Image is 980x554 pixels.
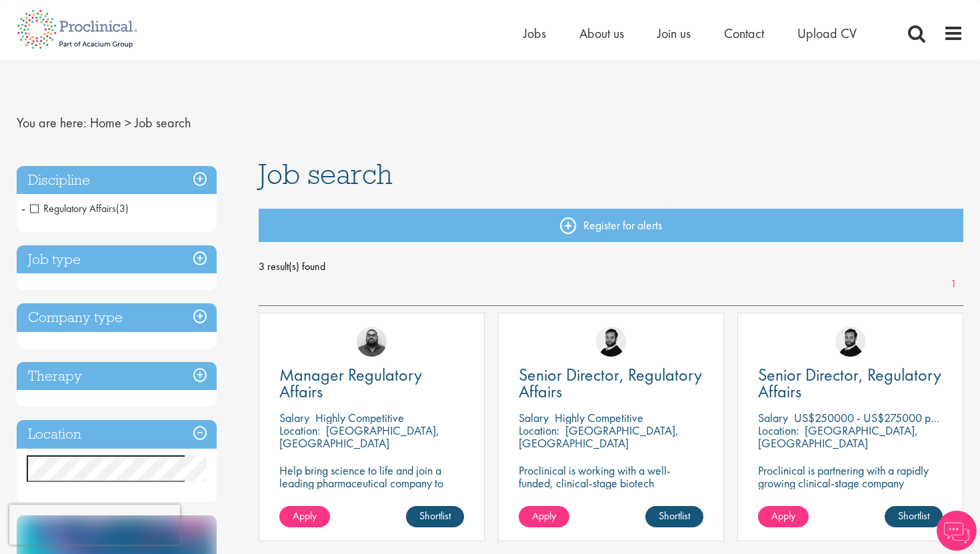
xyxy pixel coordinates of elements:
[135,114,191,131] span: Job search
[724,25,764,42] a: Contact
[758,363,941,403] span: Senior Director, Regulatory Affairs
[406,506,464,527] a: Shortlist
[293,509,317,523] span: Apply
[794,410,973,425] p: US$250000 - US$275000 per annum
[944,277,963,292] a: 1
[519,410,549,425] span: Salary
[758,410,788,425] span: Salary
[279,423,320,438] span: Location:
[771,509,795,523] span: Apply
[758,464,943,515] p: Proclinical is partnering with a rapidly growing clinical-stage company advancing a high-potentia...
[797,25,857,42] a: Upload CV
[937,511,977,551] img: Chatbot
[357,327,387,357] img: Ashley Bennett
[758,423,799,438] span: Location:
[259,156,393,192] span: Job search
[519,506,569,527] a: Apply
[885,506,943,527] a: Shortlist
[116,201,129,215] span: (3)
[17,166,217,195] h3: Discipline
[17,362,217,391] h3: Therapy
[279,464,464,527] p: Help bring science to life and join a leading pharmaceutical company to play a key role in delive...
[17,420,217,449] h3: Location
[645,506,703,527] a: Shortlist
[758,423,918,451] p: [GEOGRAPHIC_DATA], [GEOGRAPHIC_DATA]
[519,363,702,403] span: Senior Director, Regulatory Affairs
[835,327,865,357] img: Nick Walker
[125,114,131,131] span: >
[279,423,439,451] p: [GEOGRAPHIC_DATA], [GEOGRAPHIC_DATA]
[9,505,180,545] iframe: reCAPTCHA
[279,367,464,400] a: Manager Regulatory Affairs
[17,114,87,131] span: You are here:
[555,410,643,425] p: Highly Competitive
[315,410,404,425] p: Highly Competitive
[279,410,309,425] span: Salary
[21,198,25,218] span: -
[279,363,422,403] span: Manager Regulatory Affairs
[37,217,138,231] span: Senior/Director & VP
[279,506,330,527] a: Apply
[596,327,626,357] img: Nick Walker
[519,423,679,451] p: [GEOGRAPHIC_DATA], [GEOGRAPHIC_DATA]
[758,367,943,400] a: Senior Director, Regulatory Affairs
[657,25,691,42] a: Join us
[519,464,703,527] p: Proclinical is working with a well-funded, clinical-stage biotech developing transformative thera...
[30,201,129,215] span: Regulatory Affairs
[519,367,703,400] a: Senior Director, Regulatory Affairs
[532,509,556,523] span: Apply
[17,303,217,332] h3: Company type
[758,506,809,527] a: Apply
[138,217,151,231] span: (3)
[519,423,559,438] span: Location:
[90,114,121,131] a: breadcrumb link
[17,245,217,274] h3: Job type
[259,209,964,242] a: Register for alerts
[259,257,964,277] span: 3 result(s) found
[37,217,151,231] span: Senior/Director & VP
[523,25,546,42] a: Jobs
[30,201,116,215] span: Regulatory Affairs
[579,25,624,42] a: About us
